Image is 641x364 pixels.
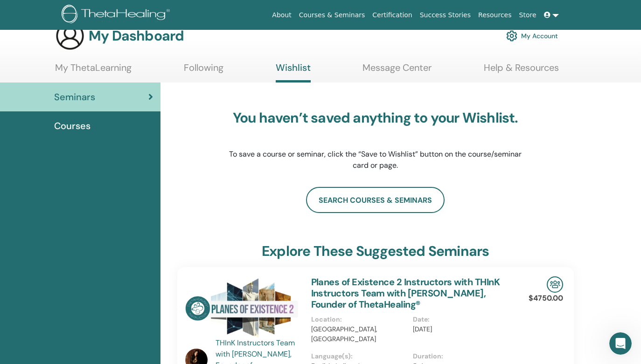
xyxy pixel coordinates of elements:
[547,276,563,293] img: In-Person Seminar
[54,119,91,133] span: Courses
[506,26,558,46] a: My Account
[276,62,311,82] a: Wishlist
[55,21,85,51] img: generic-user-icon.jpg
[62,5,173,26] img: logo.png
[413,324,509,334] p: [DATE]
[369,7,416,24] a: Certification
[529,293,563,304] p: $4750.00
[362,62,432,80] a: Message Center
[416,7,474,24] a: Success Stories
[184,62,223,80] a: Following
[268,7,295,24] a: About
[474,7,516,24] a: Resources
[516,7,540,24] a: Store
[306,187,445,213] a: search courses & seminars
[311,324,407,344] p: [GEOGRAPHIC_DATA], [GEOGRAPHIC_DATA]
[506,28,517,44] img: cog.svg
[484,62,559,80] a: Help & Resources
[229,110,523,126] h3: You haven’t saved anything to your Wishlist.
[413,351,509,361] p: Duration :
[311,276,500,310] a: Planes of Existence 2 Instructors with THInK Instructors Team with [PERSON_NAME], Founder of Thet...
[89,27,184,44] h3: My Dashboard
[185,276,300,340] img: Planes of Existence 2 Instructors
[295,7,369,24] a: Courses & Seminars
[229,149,523,171] p: To save a course or seminar, click the “Save to Wishlist” button on the course/seminar card or page.
[413,315,509,324] p: Date :
[262,243,489,260] h3: explore these suggested seminars
[609,332,632,355] iframe: Intercom live chat
[55,62,132,80] a: My ThetaLearning
[311,351,407,361] p: Language(s) :
[54,90,95,104] span: Seminars
[311,315,407,324] p: Location :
